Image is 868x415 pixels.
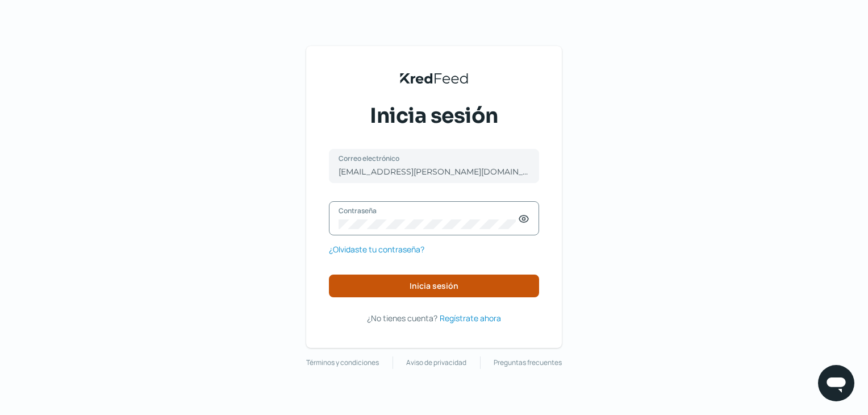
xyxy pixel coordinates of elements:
a: Regístrate ahora [440,311,501,325]
a: ¿Olvidaste tu contraseña? [329,242,424,256]
label: Correo electrónico [339,153,518,163]
a: Preguntas frecuentes [494,356,562,369]
a: Aviso de privacidad [406,356,466,369]
label: Contraseña [339,206,518,215]
button: Inicia sesión [329,275,539,297]
span: Inicia sesión [410,282,458,290]
img: chatIcon [825,372,848,395]
span: ¿No tienes cuenta? [367,313,437,323]
a: Términos y condiciones [306,356,379,369]
span: Inicia sesión [370,102,498,130]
